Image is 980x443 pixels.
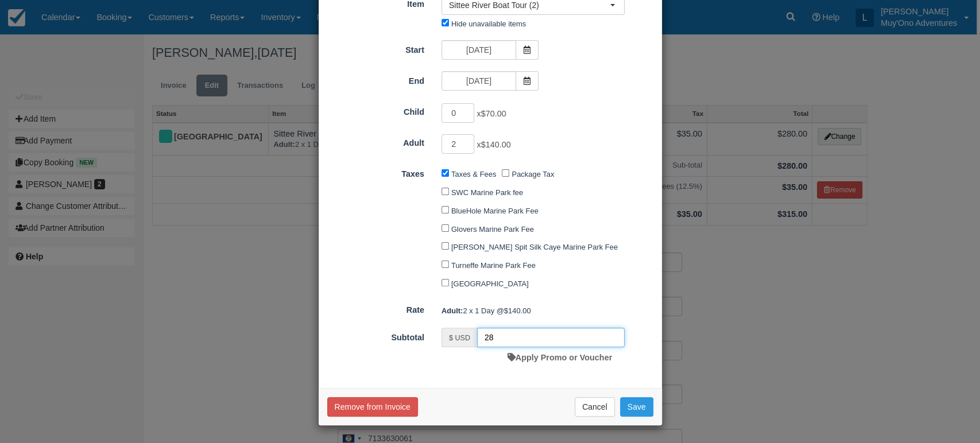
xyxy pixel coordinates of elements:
[451,261,536,270] label: Turneffe Marine Park Fee
[319,40,433,56] label: Start
[319,300,433,316] label: Rate
[319,328,433,344] label: Subtotal
[319,102,433,118] label: Child
[575,397,615,417] button: Cancel
[512,170,554,178] label: Package Tax
[451,207,539,215] label: BlueHole Marine Park Fee
[319,164,433,180] label: Taxes
[451,20,526,28] label: Hide unavailable items
[441,306,463,315] strong: Adult
[620,397,653,417] button: Save
[451,188,523,197] label: SWC Marine Park fee
[451,225,534,234] label: Glovers Marine Park Fee
[451,279,529,288] label: [GEOGRAPHIC_DATA]
[451,243,618,251] label: [PERSON_NAME] Spit Silk Caye Marine Park Fee
[481,141,511,150] span: $140.00
[477,141,510,150] span: x
[433,301,662,320] div: 2 x 1 Day @
[508,353,612,362] a: Apply Promo or Voucher
[481,110,506,119] span: $70.00
[477,110,506,119] span: x
[449,334,470,342] small: $ USD
[451,170,496,178] label: Taxes & Fees
[319,71,433,87] label: End
[441,134,475,154] input: Adult
[504,306,531,315] span: $140.00
[319,133,433,149] label: Adult
[327,397,418,417] button: Remove from Invoice
[441,103,475,123] input: Child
